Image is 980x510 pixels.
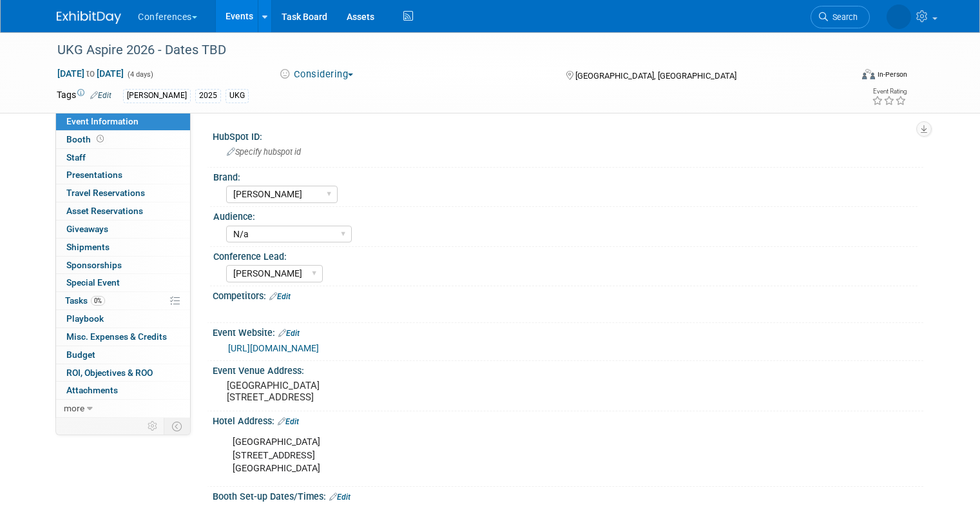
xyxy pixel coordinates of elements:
[66,170,122,180] span: Presentations
[84,68,97,79] span: to
[195,89,221,103] div: 2025
[94,134,106,144] span: Booth not reserved yet
[56,274,190,291] a: Special Event
[828,12,858,22] span: Search
[329,493,351,502] a: Edit
[228,343,319,353] a: [URL][DOMAIN_NAME]
[56,382,190,399] a: Attachments
[213,286,923,303] div: Competitors:
[90,91,111,100] a: Edit
[66,331,167,342] span: Misc. Expenses & Credits
[53,39,835,62] div: UKG Aspire 2026 - Dates TBD
[213,247,918,263] div: Conference Lead:
[56,400,190,417] a: more
[57,68,124,79] span: [DATE] [DATE]
[66,188,145,198] span: Travel Reservations
[57,11,121,24] img: ExhibitDay
[57,88,111,103] td: Tags
[56,166,190,184] a: Presentations
[213,168,918,184] div: Brand:
[66,385,118,395] span: Attachments
[66,260,122,270] span: Sponsorships
[213,207,918,223] div: Audience:
[56,113,190,130] a: Event Information
[91,296,105,306] span: 0%
[56,310,190,328] a: Playbook
[56,184,190,202] a: Travel Reservations
[64,403,84,413] span: more
[56,364,190,382] a: ROI, Objectives & ROO
[56,292,190,309] a: Tasks0%
[66,313,104,324] span: Playbook
[66,116,139,126] span: Event Information
[66,152,86,162] span: Staff
[66,206,143,216] span: Asset Reservations
[66,134,106,144] span: Booth
[872,88,907,95] div: Event Rating
[65,295,105,306] span: Tasks
[227,147,301,157] span: Specify hubspot id
[213,487,923,504] div: Booth Set-up Dates/Times:
[213,127,923,143] div: HubSpot ID:
[56,131,190,148] a: Booth
[66,242,110,252] span: Shipments
[575,71,736,81] span: [GEOGRAPHIC_DATA], [GEOGRAPHIC_DATA]
[224,429,785,481] div: [GEOGRAPHIC_DATA] [STREET_ADDRESS] [GEOGRAPHIC_DATA]
[56,221,190,238] a: Giveaways
[56,346,190,364] a: Budget
[213,361,923,377] div: Event Venue Address:
[862,69,875,79] img: Format-Inperson.png
[269,292,291,301] a: Edit
[56,149,190,166] a: Staff
[56,239,190,256] a: Shipments
[278,329,300,338] a: Edit
[278,417,299,426] a: Edit
[213,323,923,340] div: Event Website:
[274,68,359,81] button: Considering
[123,89,191,103] div: [PERSON_NAME]
[66,349,95,360] span: Budget
[56,257,190,274] a: Sponsorships
[213,411,923,428] div: Hotel Address:
[126,70,153,79] span: (4 days)
[811,6,870,28] a: Search
[877,70,907,79] div: In-Person
[227,380,495,403] pre: [GEOGRAPHIC_DATA] [STREET_ADDRESS]
[226,89,249,103] div: UKG
[66,368,153,378] span: ROI, Objectives & ROO
[782,67,907,86] div: Event Format
[66,277,120,288] span: Special Event
[56,202,190,220] a: Asset Reservations
[164,418,191,435] td: Toggle Event Tabs
[56,328,190,346] a: Misc. Expenses & Credits
[66,224,108,234] span: Giveaways
[142,418,164,435] td: Personalize Event Tab Strip
[887,5,911,29] img: Stephanie Donley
